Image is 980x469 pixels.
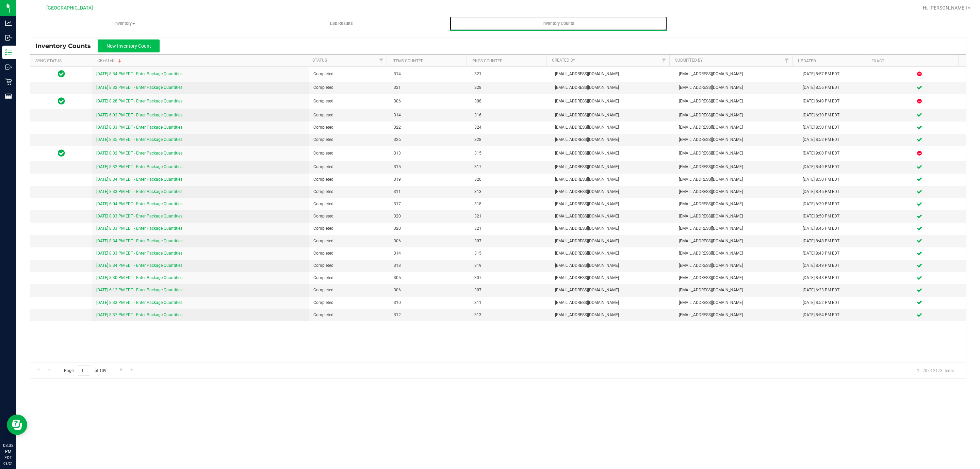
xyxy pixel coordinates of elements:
[233,16,450,31] a: Lab Results
[96,214,182,219] a: [DATE] 8:33 PM EDT - Enter Package Quantities
[7,415,27,435] iframe: Resource center
[474,98,547,104] span: 308
[5,49,12,56] inline-svg: Inventory
[96,189,182,194] a: [DATE] 8:33 PM EDT - Enter Package Quantities
[679,71,795,77] span: [EMAIL_ADDRESS][DOMAIN_NAME]
[5,93,12,100] inline-svg: Reports
[96,164,182,169] a: [DATE] 8:32 PM EDT - Enter Package Quantities
[679,275,795,281] span: [EMAIL_ADDRESS][DOMAIN_NAME]
[679,287,795,293] span: [EMAIL_ADDRESS][DOMAIN_NAME]
[394,225,466,232] span: 320
[96,251,182,256] a: [DATE] 8:33 PM EDT - Enter Package Quantities
[96,226,182,231] a: [DATE] 8:33 PM EDT - Enter Package Quantities
[394,300,466,306] span: 310
[803,176,869,183] div: [DATE] 8:50 PM EDT
[803,136,869,143] div: [DATE] 8:52 PM EDT
[679,136,795,143] span: [EMAIL_ADDRESS][DOMAIN_NAME]
[78,365,90,376] input: 1
[923,5,967,11] span: Hi, [PERSON_NAME]!
[803,238,869,244] div: [DATE] 8:48 PM EDT
[474,136,547,143] span: 328
[58,69,65,79] span: In Sync
[313,213,386,220] span: Completed
[127,365,137,374] a: Go to the last page
[96,85,182,90] a: [DATE] 8:32 PM EDT - Enter Package Quantities
[803,300,869,306] div: [DATE] 8:52 PM EDT
[394,150,466,157] span: 313
[555,98,671,104] span: [EMAIL_ADDRESS][DOMAIN_NAME]
[803,275,869,281] div: [DATE] 8:48 PM EDT
[533,20,584,27] span: Inventory Counts
[679,112,795,118] span: [EMAIL_ADDRESS][DOMAIN_NAME]
[313,262,386,269] span: Completed
[96,288,182,292] a: [DATE] 6:12 PM EDT - Enter Package Quantities
[552,58,575,63] a: Created By
[798,59,816,63] a: Updated
[803,213,869,220] div: [DATE] 8:50 PM EDT
[96,300,182,305] a: [DATE] 8:33 PM EDT - Enter Package Quantities
[803,189,869,195] div: [DATE] 8:45 PM EDT
[803,124,869,131] div: [DATE] 8:50 PM EDT
[312,58,327,63] a: Status
[394,312,466,318] span: 312
[675,58,703,63] a: Submitted By
[96,125,182,130] a: [DATE] 8:33 PM EDT - Enter Package Quantities
[450,16,667,31] a: Inventory Counts
[803,262,869,269] div: [DATE] 8:49 PM EDT
[474,150,547,157] span: 315
[46,5,93,11] span: [GEOGRAPHIC_DATA]
[474,250,547,257] span: 315
[313,176,386,183] span: Completed
[555,275,671,281] span: [EMAIL_ADDRESS][DOMAIN_NAME]
[313,112,386,118] span: Completed
[375,55,387,66] a: Filter
[313,164,386,170] span: Completed
[474,300,547,306] span: 311
[679,300,795,306] span: [EMAIL_ADDRESS][DOMAIN_NAME]
[313,300,386,306] span: Completed
[97,58,122,63] a: Created
[555,124,671,131] span: [EMAIL_ADDRESS][DOMAIN_NAME]
[58,148,65,158] span: In Sync
[679,238,795,244] span: [EMAIL_ADDRESS][DOMAIN_NAME]
[5,20,12,27] inline-svg: Analytics
[474,238,547,244] span: 307
[5,78,12,85] inline-svg: Retail
[313,238,386,244] span: Completed
[3,442,13,461] p: 08:38 PM EDT
[58,365,112,376] span: Page of 109
[555,176,671,183] span: [EMAIL_ADDRESS][DOMAIN_NAME]
[313,312,386,318] span: Completed
[96,99,182,103] a: [DATE] 8:28 PM EDT - Enter Package Quantities
[555,201,671,207] span: [EMAIL_ADDRESS][DOMAIN_NAME]
[474,189,547,195] span: 313
[474,213,547,220] span: 321
[394,201,466,207] span: 317
[474,112,547,118] span: 316
[35,59,62,63] a: Sync Status
[321,20,362,27] span: Lab Results
[912,365,959,375] span: 1 - 20 of 2173 items
[679,124,795,131] span: [EMAIL_ADDRESS][DOMAIN_NAME]
[474,201,547,207] span: 318
[392,59,424,63] a: Items Counted
[98,39,160,52] button: New Inventory Count
[96,263,182,268] a: [DATE] 8:34 PM EDT - Enter Package Quantities
[474,275,547,281] span: 307
[96,113,182,117] a: [DATE] 6:02 PM EDT - Enter Package Quantities
[803,98,869,104] div: [DATE] 8:49 PM EDT
[803,164,869,170] div: [DATE] 8:49 PM EDT
[313,250,386,257] span: Completed
[555,287,671,293] span: [EMAIL_ADDRESS][DOMAIN_NAME]
[679,250,795,257] span: [EMAIL_ADDRESS][DOMAIN_NAME]
[313,98,386,104] span: Completed
[313,71,386,77] span: Completed
[96,137,182,142] a: [DATE] 8:35 PM EDT - Enter Package Quantities
[803,71,869,77] div: [DATE] 8:57 PM EDT
[394,262,466,269] span: 318
[96,177,182,182] a: [DATE] 8:34 PM EDT - Enter Package Quantities
[5,64,12,70] inline-svg: Outbound
[555,71,671,77] span: [EMAIL_ADDRESS][DOMAIN_NAME]
[474,176,547,183] span: 320
[394,98,466,104] span: 306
